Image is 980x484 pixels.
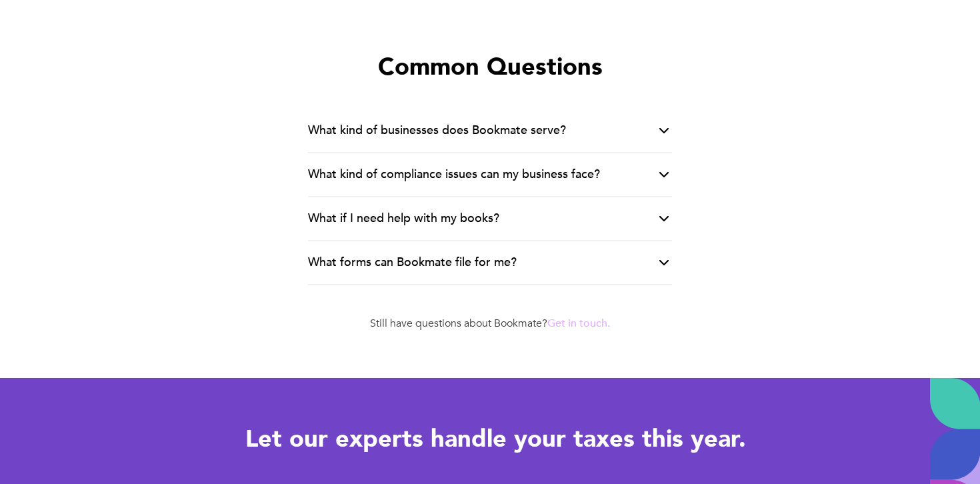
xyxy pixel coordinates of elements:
[308,123,566,139] div: What kind of businesses does Bookmate serve?
[308,167,600,183] div: What kind of compliance issues can my business face?
[308,211,499,227] div: What if I need help with my books?
[109,53,871,82] h2: Common Questions
[547,316,610,331] a: Get in touch.
[245,425,735,454] h2: Let our experts handle your taxes this year.
[308,255,517,271] div: What forms can Bookmate file for me?
[109,315,871,331] div: Still have questions about Bookmate?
